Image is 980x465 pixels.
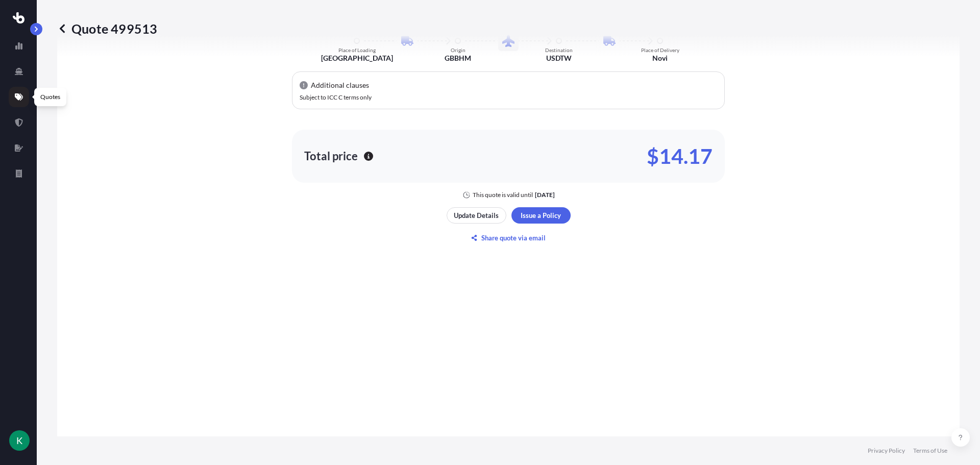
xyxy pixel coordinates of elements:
p: [DATE] [535,191,555,199]
a: Terms of Use [913,447,947,455]
button: Update Details [447,207,506,224]
p: Novi [652,53,668,63]
p: USDTW [546,53,572,63]
p: [GEOGRAPHIC_DATA] [321,53,393,63]
p: Additional clauses [311,80,369,90]
p: Update Details [454,210,499,221]
a: Privacy Policy [868,447,905,455]
span: K [16,435,22,446]
button: Share quote via email [447,230,571,246]
span: Subject to ICC C terms only [300,93,372,101]
p: Share quote via email [481,233,546,243]
p: Total price [304,151,358,161]
p: $14.17 [647,148,713,164]
p: GBBHM [445,53,471,63]
button: Issue a Policy [511,207,571,224]
p: This quote is valid until [473,191,533,199]
p: Issue a Policy [521,210,561,221]
p: Quote 499513 [57,20,157,37]
div: Quotes [34,88,66,106]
